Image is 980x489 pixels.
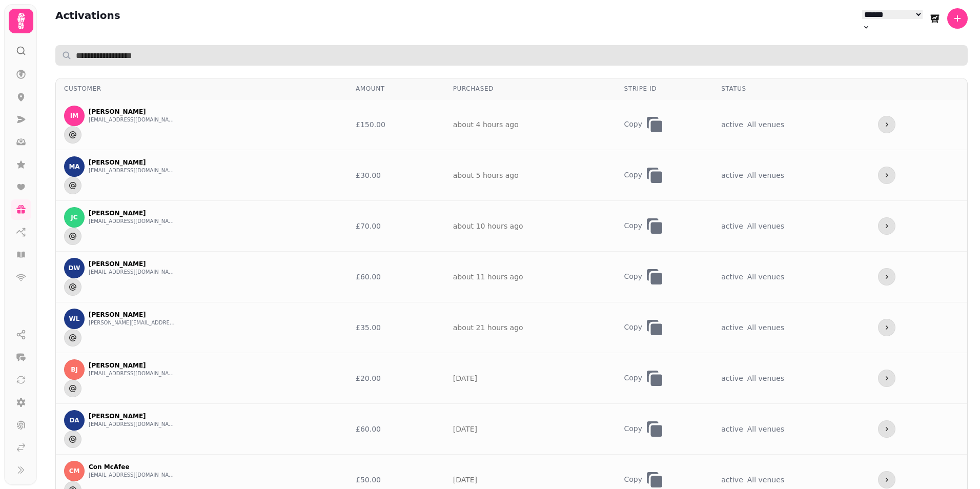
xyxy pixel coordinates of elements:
[89,209,176,217] p: [PERSON_NAME]
[68,264,80,272] span: DW
[878,370,895,387] button: more
[453,476,477,484] a: [DATE]
[453,425,477,433] a: [DATE]
[356,424,437,434] div: £60.00
[747,322,784,333] span: All venues
[624,85,705,93] div: Stripe ID
[64,228,81,245] button: Send to
[747,119,784,130] span: All venues
[69,315,80,322] span: Wl
[878,420,895,438] button: more
[69,163,79,170] span: MA
[624,114,645,135] button: Copy
[747,272,784,282] span: All venues
[624,216,645,236] button: Copy
[89,463,176,471] p: Con McAfee
[89,420,176,429] button: [EMAIL_ADDRESS][DOMAIN_NAME]
[747,424,784,434] span: All venues
[89,217,176,226] button: [EMAIL_ADDRESS][DOMAIN_NAME]
[356,221,437,231] div: £70.00
[878,319,895,336] button: more
[721,273,743,281] span: active
[721,120,743,129] span: active
[64,126,81,144] button: Send to
[453,171,519,179] a: about 5 hours ago
[878,268,895,286] button: more
[356,272,437,282] div: £60.00
[69,467,80,475] span: CM
[356,119,437,130] div: £150.00
[356,475,437,485] div: £50.00
[89,370,176,378] button: [EMAIL_ADDRESS][DOMAIN_NAME]
[624,267,645,287] button: Copy
[721,476,743,484] span: active
[747,373,784,383] span: All venues
[878,217,895,235] button: more
[89,361,176,370] p: [PERSON_NAME]
[453,323,523,332] a: about 21 hours ago
[89,311,176,319] p: [PERSON_NAME]
[624,165,645,186] button: Copy
[64,278,81,296] button: Send to
[721,85,862,93] div: Status
[878,167,895,184] button: more
[89,319,176,327] button: [PERSON_NAME][EMAIL_ADDRESS][DOMAIN_NAME]
[89,167,176,175] button: [EMAIL_ADDRESS][DOMAIN_NAME]
[624,368,645,389] button: Copy
[453,120,519,129] a: about 4 hours ago
[878,116,895,133] button: more
[356,373,437,383] div: £20.00
[64,85,339,93] div: Customer
[89,158,176,167] p: [PERSON_NAME]
[89,260,176,268] p: [PERSON_NAME]
[721,374,743,382] span: active
[453,85,608,93] div: Purchased
[356,322,437,333] div: £35.00
[624,419,645,439] button: Copy
[89,108,176,116] p: [PERSON_NAME]
[64,431,81,448] button: Send to
[356,85,437,93] div: Amount
[89,268,176,276] button: [EMAIL_ADDRESS][DOMAIN_NAME]
[89,116,176,124] button: [EMAIL_ADDRESS][DOMAIN_NAME]
[747,170,784,180] span: All venues
[721,171,743,179] span: active
[64,380,81,397] button: Send to
[721,425,743,433] span: active
[89,471,176,479] button: [EMAIL_ADDRESS][DOMAIN_NAME]
[721,323,743,332] span: active
[71,366,78,373] span: BJ
[70,112,78,119] span: IM
[747,221,784,231] span: All venues
[453,222,523,230] a: about 10 hours ago
[356,170,437,180] div: £30.00
[453,273,523,281] a: about 11 hours ago
[453,374,477,382] a: [DATE]
[71,214,77,221] span: JC
[64,329,81,347] button: Send to
[878,471,895,488] button: more
[55,8,120,33] h2: Activations
[624,317,645,338] button: Copy
[64,177,81,194] button: Send to
[747,475,784,485] span: All venues
[721,222,743,230] span: active
[89,412,176,420] p: [PERSON_NAME]
[69,417,79,424] span: DA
